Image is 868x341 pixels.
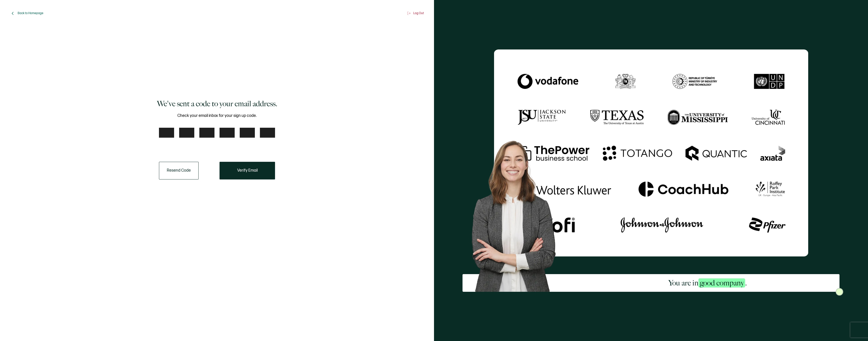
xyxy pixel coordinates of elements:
[177,113,257,119] span: Check your email inbox for your sign up code.
[157,99,277,109] h1: We've sent a code to your email address.
[836,288,843,296] img: Sertifier Signup
[413,11,424,15] span: Log Out
[18,11,43,15] span: Back to Homepage
[698,278,745,287] span: good company
[494,49,808,256] img: Sertifier We've sent a code to your email address.
[220,162,275,179] button: Verify Email
[668,278,747,288] h2: You are in .
[463,133,576,292] img: Sertifier Signup - You are in <span class="strong-h">good company</span>. Hero
[237,169,258,173] span: Verify Email
[159,162,199,179] button: Resend Code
